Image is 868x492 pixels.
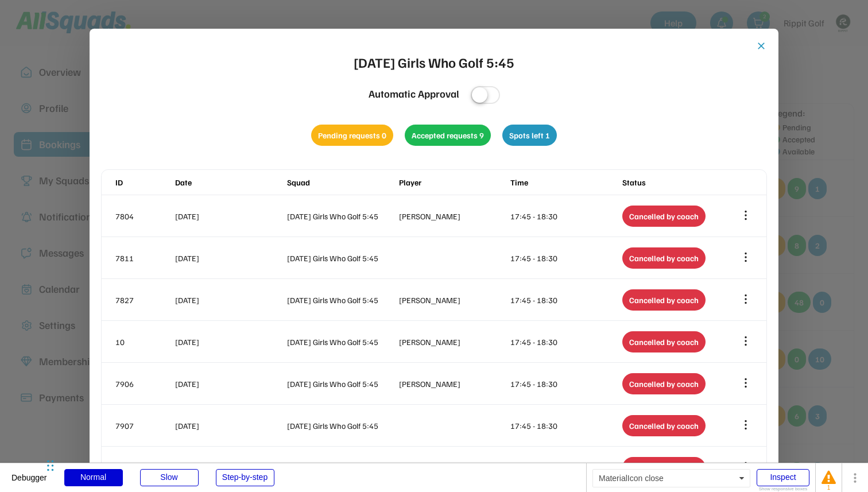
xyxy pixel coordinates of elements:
[115,336,173,348] div: 10
[622,176,732,188] div: Status
[64,469,123,486] div: Normal
[622,373,706,394] div: Cancelled by coach
[622,289,706,311] div: Cancelled by coach
[175,176,285,188] div: Date
[287,420,397,432] div: [DATE] Girls Who Golf 5:45
[510,252,620,264] div: 17:45 - 18:30
[175,294,285,306] div: [DATE]
[622,457,706,478] div: Cancelled by coach
[311,125,393,146] div: Pending requests 0
[175,336,285,348] div: [DATE]
[115,378,173,390] div: 7906
[510,462,620,474] div: 17:45 - 18:30
[115,420,173,432] div: 7907
[287,336,397,348] div: [DATE] Girls Who Golf 5:45
[622,247,706,269] div: Cancelled by coach
[510,336,620,348] div: 17:45 - 18:30
[399,462,509,474] div: [PERSON_NAME]
[287,294,397,306] div: [DATE] Girls Who Golf 5:45
[622,415,706,436] div: Cancelled by coach
[622,206,706,227] div: Cancelled by coach
[369,86,459,102] div: Automatic Approval
[140,469,199,486] div: Slow
[757,487,809,491] div: Show responsive boxes
[510,378,620,390] div: 17:45 - 18:30
[502,125,557,146] div: Spots left 1
[175,420,285,432] div: [DATE]
[287,176,397,188] div: Squad
[510,294,620,306] div: 17:45 - 18:30
[115,294,173,306] div: 7827
[175,252,285,264] div: [DATE]
[115,462,173,474] div: 7908
[399,336,509,348] div: [PERSON_NAME]
[510,210,620,222] div: 17:45 - 18:30
[175,210,285,222] div: [DATE]
[115,252,173,264] div: 7811
[510,420,620,432] div: 17:45 - 18:30
[510,176,620,188] div: Time
[287,210,397,222] div: [DATE] Girls Who Golf 5:45
[757,469,809,486] div: Inspect
[821,485,836,491] div: 1
[287,252,397,264] div: [DATE] Girls Who Golf 5:45
[755,40,767,52] button: close
[622,331,706,352] div: Cancelled by coach
[399,176,509,188] div: Player
[405,125,491,146] div: Accepted requests 9
[399,210,509,222] div: [PERSON_NAME]
[115,176,173,188] div: ID
[175,378,285,390] div: [DATE]
[115,210,173,222] div: 7804
[287,462,397,474] div: [DATE] Girls Who Golf 5:45
[399,294,509,306] div: [PERSON_NAME]
[216,469,274,486] div: Step-by-step
[287,378,397,390] div: [DATE] Girls Who Golf 5:45
[399,378,509,390] div: [PERSON_NAME]
[175,462,285,474] div: [DATE]
[592,469,750,487] div: MaterialIcon close
[354,52,514,72] div: [DATE] Girls Who Golf 5:45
